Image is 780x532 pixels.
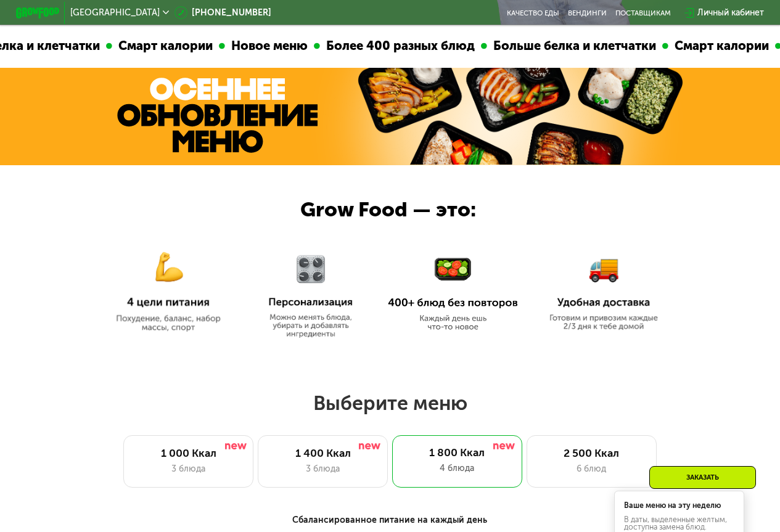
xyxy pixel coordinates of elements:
[69,514,710,527] div: Сбалансированное питание на каждый день
[174,6,271,19] a: [PHONE_NUMBER]
[300,194,507,226] div: Grow Food — это:
[538,462,645,475] div: 6 блюд
[624,502,734,509] div: Ваше меню на эту неделю
[624,516,734,531] div: В даты, выделенные желтым, доступна замена блюд.
[316,36,477,55] div: Более 400 разных блюд
[538,447,645,460] div: 2 500 Ккал
[568,9,607,17] a: Вендинги
[403,462,511,475] div: 4 блюда
[483,36,659,55] div: Больше белка и клетчатки
[403,446,511,459] div: 1 800 Ккал
[507,9,559,17] a: Качество еды
[697,6,764,19] div: Личный кабинет
[665,36,771,55] div: Смарт калории
[269,447,377,460] div: 1 400 Ккал
[221,36,310,55] div: Новое меню
[269,462,377,475] div: 3 блюда
[109,36,215,55] div: Смарт калории
[615,9,671,17] div: поставщикам
[35,391,745,415] h2: Выберите меню
[649,466,756,489] div: Заказать
[70,9,160,17] span: [GEOGRAPHIC_DATA]
[135,462,242,475] div: 3 блюда
[135,447,242,460] div: 1 000 Ккал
